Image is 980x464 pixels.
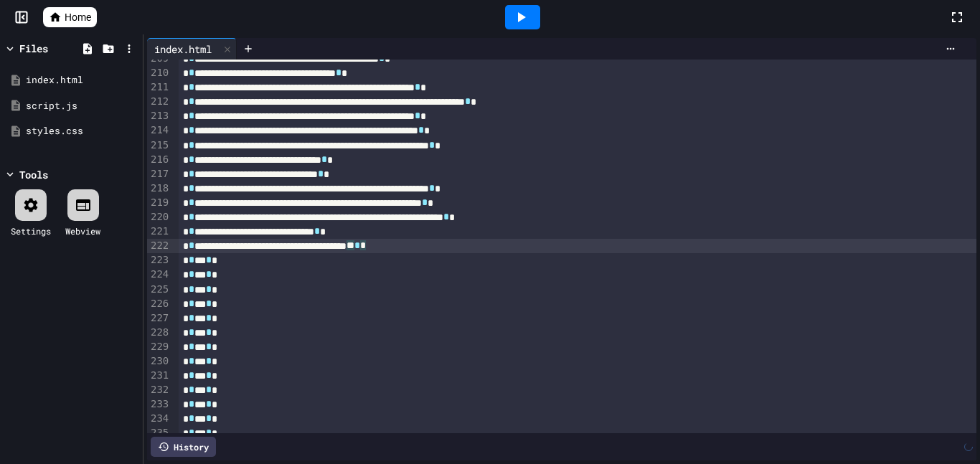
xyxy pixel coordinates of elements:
[147,340,171,354] div: 229
[147,383,171,397] div: 232
[147,210,171,224] div: 220
[147,123,171,138] div: 214
[19,167,48,182] div: Tools
[19,41,48,56] div: Files
[147,80,171,95] div: 211
[147,354,171,369] div: 230
[26,99,138,113] div: script.js
[147,66,171,80] div: 210
[147,138,171,153] div: 215
[147,369,171,383] div: 231
[147,167,171,181] div: 217
[43,7,97,27] a: Home
[26,124,138,138] div: styles.css
[147,153,171,167] div: 216
[147,397,171,412] div: 233
[147,52,171,66] div: 209
[147,311,171,326] div: 227
[147,181,171,196] div: 218
[147,297,171,311] div: 226
[147,38,237,60] div: index.html
[147,95,171,109] div: 212
[147,239,171,253] div: 222
[147,109,171,123] div: 213
[147,42,219,57] div: index.html
[65,224,100,237] div: Webview
[147,196,171,210] div: 219
[147,326,171,340] div: 228
[147,412,171,426] div: 234
[147,426,171,440] div: 235
[26,73,138,87] div: index.html
[147,283,171,297] div: 225
[147,253,171,267] div: 223
[11,224,51,237] div: Settings
[65,10,91,24] span: Home
[147,267,171,282] div: 224
[147,224,171,239] div: 221
[151,437,216,457] div: History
